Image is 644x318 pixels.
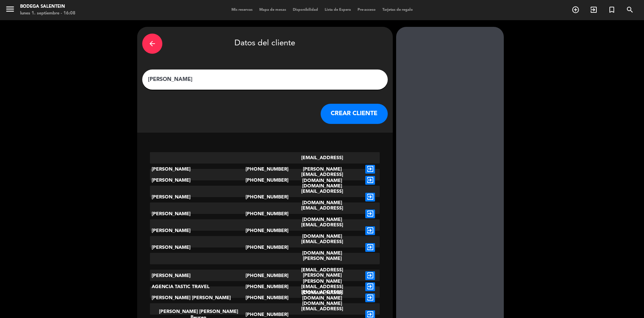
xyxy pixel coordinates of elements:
input: Escriba nombre, correo electrónico o número de teléfono... [147,75,383,84]
i: turned_in_not [608,6,616,14]
i: exit_to_app [365,210,375,218]
div: [PERSON_NAME] [150,186,246,209]
i: arrow_back [148,40,156,48]
div: lunes 1. septiembre - 16:08 [20,10,75,17]
div: [PERSON_NAME] [150,253,246,299]
div: [EMAIL_ADDRESS][DOMAIN_NAME] [284,169,361,192]
i: exit_to_app [365,243,375,252]
i: add_circle_outline [572,6,580,14]
div: [PERSON_NAME] [150,169,246,192]
div: [PHONE_NUMBER] [246,186,284,209]
div: Bodega Salentein [20,3,75,10]
div: [PHONE_NUMBER] [246,202,284,225]
div: [EMAIL_ADDRESS][DOMAIN_NAME] [284,219,361,242]
div: [EMAIL_ADDRESS][DOMAIN_NAME] [284,286,361,309]
div: [EMAIL_ADDRESS][DOMAIN_NAME] [284,202,361,225]
i: menu [5,4,15,14]
div: [PERSON_NAME] [150,202,246,225]
span: Tarjetas de regalo [379,8,416,12]
div: [PERSON_NAME][EMAIL_ADDRESS][DOMAIN_NAME] [284,270,361,304]
div: [PERSON_NAME] [150,219,246,242]
i: exit_to_app [365,165,375,174]
span: Pre-acceso [354,8,379,12]
i: exit_to_app [365,176,375,185]
div: [PHONE_NUMBER] [246,219,284,242]
div: [PERSON_NAME] [PERSON_NAME] [150,286,246,309]
span: Disponibilidad [289,8,321,12]
div: [PHONE_NUMBER] [246,169,284,192]
span: Mis reservas [228,8,256,12]
div: [EMAIL_ADDRESS][PERSON_NAME][DOMAIN_NAME] [284,152,361,186]
i: exit_to_app [365,226,375,235]
div: [PERSON_NAME][EMAIL_ADDRESS][PERSON_NAME][DOMAIN_NAME] [284,253,361,299]
span: Mapa de mesas [256,8,289,12]
button: CREAR CLIENTE [321,104,388,124]
div: Datos del cliente [142,32,388,55]
div: [PHONE_NUMBER] [246,152,284,186]
i: exit_to_app [365,293,375,302]
i: exit_to_app [590,6,598,14]
div: [PHONE_NUMBER] [246,270,284,304]
i: exit_to_app [365,193,375,201]
div: [PERSON_NAME] [150,152,246,186]
button: menu [5,4,15,16]
i: search [626,6,634,14]
div: [EMAIL_ADDRESS][DOMAIN_NAME] [284,186,361,209]
span: Lista de Espera [321,8,354,12]
div: AGENCIA TASTIC TRAVEL [150,270,246,304]
div: [PERSON_NAME] [150,236,246,259]
div: [PHONE_NUMBER] [246,286,284,309]
div: [EMAIL_ADDRESS][DOMAIN_NAME] [284,236,361,259]
i: exit_to_app [365,282,375,291]
div: [PHONE_NUMBER] [246,253,284,299]
div: [PHONE_NUMBER] [246,236,284,259]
